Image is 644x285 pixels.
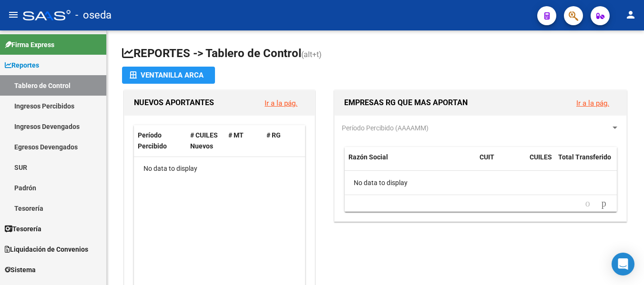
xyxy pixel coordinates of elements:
datatable-header-cell: CUIT [476,147,526,178]
datatable-header-cell: Razón Social [345,147,476,178]
datatable-header-cell: CUILES [526,147,554,178]
a: go to next page [597,198,611,209]
div: No data to display [134,157,307,181]
datatable-header-cell: # MT [225,125,263,157]
a: Ir a la pág. [576,99,609,108]
datatable-header-cell: Período Percibido [134,125,186,157]
span: EMPRESAS RG QUE MAS APORTAN [344,98,468,107]
a: Ir a la pág. [265,99,297,108]
div: No data to display [345,171,621,195]
span: Liquidación de Convenios [5,244,88,255]
span: Total Transferido [558,153,611,161]
span: Reportes [5,60,39,70]
datatable-header-cell: # RG [263,125,301,157]
span: Sistema [5,265,36,275]
span: NUEVOS APORTANTES [134,98,214,107]
a: go to previous page [581,198,594,209]
datatable-header-cell: # CUILES Nuevos [186,125,225,157]
span: Período Percibido (AAAAMM) [342,124,429,132]
button: Ir a la pág. [569,94,617,112]
mat-icon: menu [8,9,19,20]
span: # CUILES Nuevos [190,131,218,150]
h1: REPORTES -> Tablero de Control [122,46,629,62]
div: Ventanilla ARCA [130,67,207,84]
span: - oseda [75,5,112,26]
button: Ir a la pág. [257,94,305,112]
mat-icon: person [625,9,636,20]
button: Ventanilla ARCA [122,67,215,84]
span: # RG [266,131,281,139]
span: Firma Express [5,39,54,50]
span: # MT [228,131,244,139]
span: CUILES [530,153,552,161]
div: Open Intercom Messenger [612,253,634,275]
span: (alt+t) [301,50,322,59]
span: Razón Social [348,153,388,161]
span: Período Percibido [138,131,167,150]
span: Tesorería [5,224,41,234]
span: CUIT [480,153,494,161]
datatable-header-cell: Total Transferido [554,147,621,178]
